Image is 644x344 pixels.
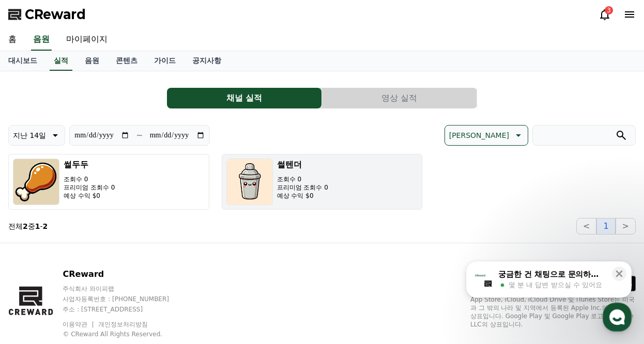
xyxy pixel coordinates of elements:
a: 음원 [76,51,108,71]
button: < [576,218,596,234]
a: 마이페이지 [58,29,116,51]
button: 영상 실적 [322,88,477,108]
span: 홈 [33,274,39,282]
a: 영상 실적 [322,88,477,108]
p: 지난 14일 [13,128,46,143]
span: CReward [25,6,86,23]
span: 대화 [95,274,107,283]
p: © CReward All Rights Reserved. [63,330,189,338]
a: CReward [8,6,86,23]
button: > [616,218,636,234]
a: 이용약관 [63,321,95,328]
p: 조회수 0 [64,175,115,183]
p: 주식회사 와이피랩 [63,285,189,293]
a: 음원 [31,29,52,51]
button: [PERSON_NAME] [444,125,528,146]
strong: 1 [35,222,40,230]
a: 홈 [3,258,68,284]
img: 썰두두 [13,159,59,205]
button: 1 [596,218,615,234]
p: 사업자등록번호 : [PHONE_NUMBER] [63,295,189,303]
button: 채널 실적 [167,88,321,108]
button: 썰텐더 조회수 0 프리미엄 조회수 0 예상 수익 $0 [222,154,423,210]
p: [PERSON_NAME] [449,128,509,143]
p: 예상 수익 $0 [64,192,115,200]
div: 3 [605,6,613,14]
button: 지난 14일 [8,125,65,146]
strong: 2 [23,222,28,230]
h3: 썰텐더 [277,159,328,171]
a: 콘텐츠 [108,51,146,71]
p: 프리미엄 조회수 0 [64,183,115,192]
p: 주소 : [STREET_ADDRESS] [63,305,189,314]
p: App Store, iCloud, iCloud Drive 및 iTunes Store는 미국과 그 밖의 나라 및 지역에서 등록된 Apple Inc.의 서비스 상표입니다. Goo... [470,295,636,329]
strong: 2 [43,222,48,230]
a: 개인정보처리방침 [98,321,148,328]
p: 예상 수익 $0 [277,192,328,200]
a: 실적 [50,51,72,71]
h3: 썰두두 [64,159,115,171]
span: 설정 [160,274,172,282]
p: 조회수 0 [277,175,328,183]
a: 대화 [68,258,133,284]
a: 공지사항 [184,51,229,71]
a: 가이드 [146,51,184,71]
p: 프리미엄 조회수 0 [277,183,328,192]
p: 전체 중 - [8,221,48,231]
a: 3 [599,8,611,21]
p: CReward [63,268,189,280]
img: 썰텐더 [226,159,273,205]
a: 설정 [133,258,198,284]
p: ~ [136,129,143,142]
button: 썰두두 조회수 0 프리미엄 조회수 0 예상 수익 $0 [8,154,209,210]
